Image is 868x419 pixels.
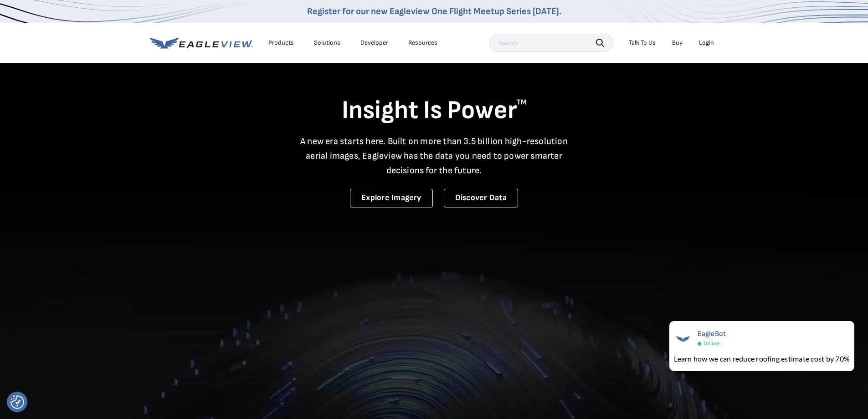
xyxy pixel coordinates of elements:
[268,39,294,47] div: Products
[517,98,527,107] sup: TM
[350,189,433,207] a: Explore Imagery
[704,340,719,347] span: Online
[698,330,726,338] span: EagleBot
[629,39,656,47] div: Talk To Us
[674,330,692,348] img: EagleBot
[699,39,714,47] div: Login
[295,134,574,178] p: A new era starts here. Built on more than 3.5 billion high-resolution aerial images, Eagleview ha...
[408,39,437,47] div: Resources
[489,34,613,52] input: Search
[672,39,683,47] a: Buy
[307,6,561,17] a: Register for our new Eagleview One Flight Meetup Series [DATE].
[150,95,719,127] h1: Insight Is Power
[444,189,518,207] a: Discover Data
[10,395,24,409] img: Revisit consent button
[10,395,24,409] button: Consent Preferences
[314,39,340,47] div: Solutions
[674,353,850,364] div: Learn how we can reduce roofing estimate cost by 70%
[360,39,388,47] a: Developer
